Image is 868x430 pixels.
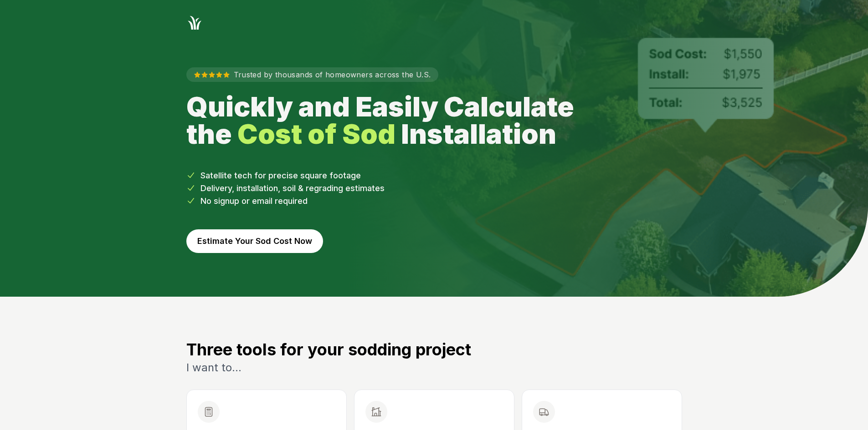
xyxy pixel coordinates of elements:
[186,360,682,375] p: I want to...
[186,340,682,359] h3: Three tools for your sodding project
[345,183,385,193] span: estimates
[186,169,682,182] li: Satellite tech for precise square footage
[186,67,438,82] p: Trusted by thousands of homeowners across the U.S.
[186,229,323,253] button: Estimate Your Sod Cost Now
[186,93,595,147] h1: Quickly and Easily Calculate the Installation
[186,182,682,195] li: Delivery, installation, soil & regrading
[186,195,682,207] li: No signup or email required
[237,117,395,150] strong: Cost of Sod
